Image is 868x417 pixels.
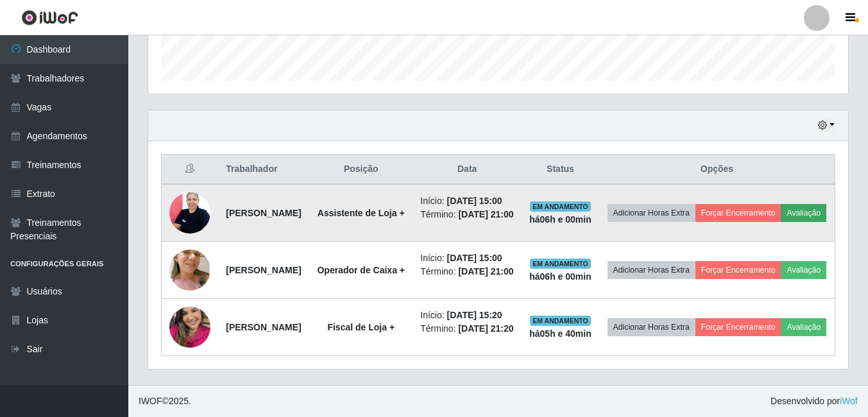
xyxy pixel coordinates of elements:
[608,261,695,279] button: Adicionar Horas Extra
[530,259,591,269] span: EM ANDAMENTO
[420,208,514,221] li: Término:
[608,318,695,336] button: Adicionar Horas Extra
[169,232,210,309] img: 1752702642595.jpeg
[420,251,514,265] li: Início:
[420,265,514,278] li: Término:
[21,10,78,26] img: CoreUI Logo
[781,261,826,279] button: Avaliação
[420,309,514,322] li: Início:
[530,201,591,212] span: EM ANDAMENTO
[840,396,858,406] a: iWof
[529,214,591,225] strong: há 06 h e 00 min
[599,155,835,185] th: Opções
[309,155,413,185] th: Posição
[781,318,826,336] button: Avaliação
[529,271,591,282] strong: há 06 h e 00 min
[522,155,599,185] th: Status
[226,208,301,218] strong: [PERSON_NAME]
[447,310,502,320] time: [DATE] 15:20
[139,395,191,408] span: © 2025 .
[529,328,591,339] strong: há 05 h e 40 min
[770,395,858,408] span: Desenvolvido por
[317,265,405,275] strong: Operador de Caixa +
[169,291,210,364] img: 1705685988948.jpeg
[447,253,502,263] time: [DATE] 15:00
[420,322,514,336] li: Término:
[327,322,395,332] strong: Fiscal de Loja +
[226,265,301,275] strong: [PERSON_NAME]
[530,316,591,326] span: EM ANDAMENTO
[139,396,162,406] span: IWOF
[218,155,309,185] th: Trabalhador
[695,261,781,279] button: Forçar Encerramento
[458,266,513,277] time: [DATE] 21:00
[318,208,405,218] strong: Assistente de Loja +
[226,322,301,332] strong: [PERSON_NAME]
[781,204,826,222] button: Avaliação
[169,185,210,240] img: 1705883176470.jpeg
[458,209,513,219] time: [DATE] 21:00
[608,204,695,222] button: Adicionar Horas Extra
[695,318,781,336] button: Forçar Encerramento
[447,196,502,206] time: [DATE] 15:00
[413,155,522,185] th: Data
[458,323,513,334] time: [DATE] 21:20
[420,194,514,208] li: Início:
[695,204,781,222] button: Forçar Encerramento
